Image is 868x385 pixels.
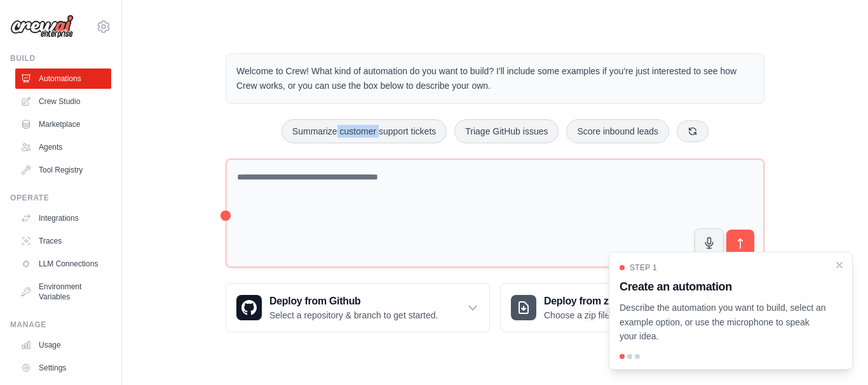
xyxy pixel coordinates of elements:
[583,20,868,385] iframe: Chat Widget
[454,119,559,143] button: Triage GitHub issues
[15,231,111,251] a: Traces
[544,309,651,322] p: Choose a zip file to upload.
[269,309,438,322] p: Select a repository & branch to get started.
[10,320,111,330] div: Manage
[15,137,111,157] a: Agents
[269,294,438,309] h3: Deploy from Github
[566,119,669,143] button: Score inbound leads
[15,335,111,355] a: Usage
[281,119,447,143] button: Summarize customer support tickets
[236,64,754,93] p: Welcome to Crew! What kind of automation do you want to build? I'll include some examples if you'...
[15,277,111,307] a: Environment Variables
[583,20,868,385] div: Widget de chat
[10,53,111,63] div: Build
[15,160,111,180] a: Tool Registry
[15,114,111,134] a: Marketplace
[544,294,651,309] h3: Deploy from zip file
[15,91,111,112] a: Crew Studio
[15,208,111,228] a: Integrations
[15,69,111,89] a: Automations
[15,254,111,274] a: LLM Connections
[10,15,74,39] img: Logo
[15,358,111,378] a: Settings
[10,193,111,203] div: Operate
